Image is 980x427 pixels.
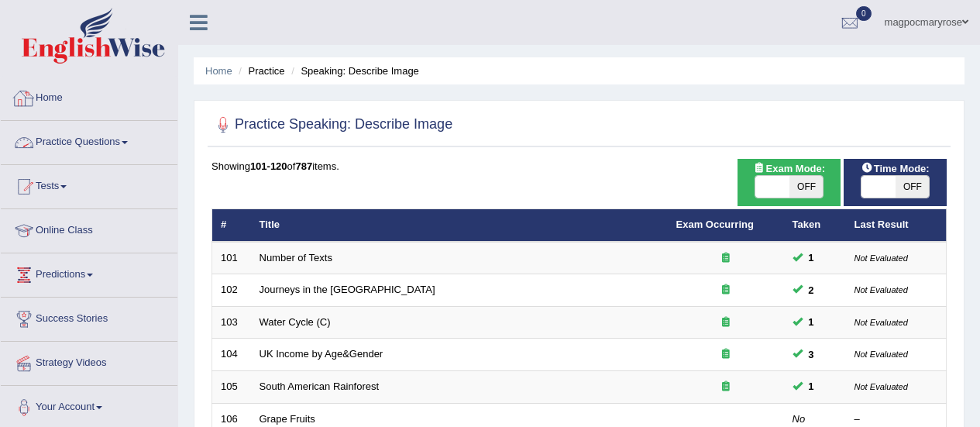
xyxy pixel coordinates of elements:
div: Exam occurring question [676,347,775,362]
div: Showing of items. [211,159,947,174]
a: UK Income by Age&Gender [260,348,383,360]
span: Exam Mode: [748,160,831,177]
th: Title [251,209,668,242]
a: South American Rainforest [260,381,380,392]
td: 104 [212,339,251,371]
a: Exam Occurring [676,219,754,230]
span: You can still take this question [803,282,820,298]
div: Exam occurring question [676,315,775,330]
a: Tests [1,165,177,204]
a: Success Stories [1,298,177,336]
span: OFF [789,176,824,198]
div: Exam occurring question [676,251,775,266]
small: Not Evaluated [854,318,908,327]
h2: Practice Speaking: Describe Image [211,113,452,136]
a: Home [1,77,177,115]
th: Taken [784,209,846,242]
th: # [212,209,251,242]
span: You can still take this question [803,314,820,330]
td: 101 [212,242,251,274]
b: 787 [295,160,312,172]
small: Not Evaluated [854,350,908,359]
a: Predictions [1,253,177,292]
a: Water Cycle (C) [260,316,331,328]
a: Home [205,65,232,77]
li: Speaking: Describe Image [287,64,419,78]
div: Exam occurring question [676,283,775,298]
td: 103 [212,306,251,339]
span: You can still take this question [803,250,820,266]
a: Practice Questions [1,121,177,160]
em: No [793,413,806,425]
span: Time Mode: [855,160,936,177]
div: – [854,412,938,427]
div: Exam occurring question [676,380,775,394]
td: 102 [212,274,251,307]
small: Not Evaluated [854,285,908,294]
a: Online Class [1,209,177,248]
li: Practice [235,64,284,78]
td: 105 [212,371,251,404]
th: Last Result [846,209,947,242]
span: You can still take this question [803,378,820,394]
a: Grape Fruits [260,413,315,425]
a: Journeys in the [GEOGRAPHIC_DATA] [260,284,435,295]
span: You can still take this question [803,346,820,363]
a: Number of Texts [260,252,332,263]
a: Strategy Videos [1,342,177,381]
small: Not Evaluated [854,382,908,391]
span: OFF [896,176,930,198]
span: 0 [856,6,872,21]
small: Not Evaluated [854,253,908,263]
div: Show exams occurring in exams [738,159,841,206]
b: 101-120 [250,160,287,172]
a: Your Account [1,386,177,425]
